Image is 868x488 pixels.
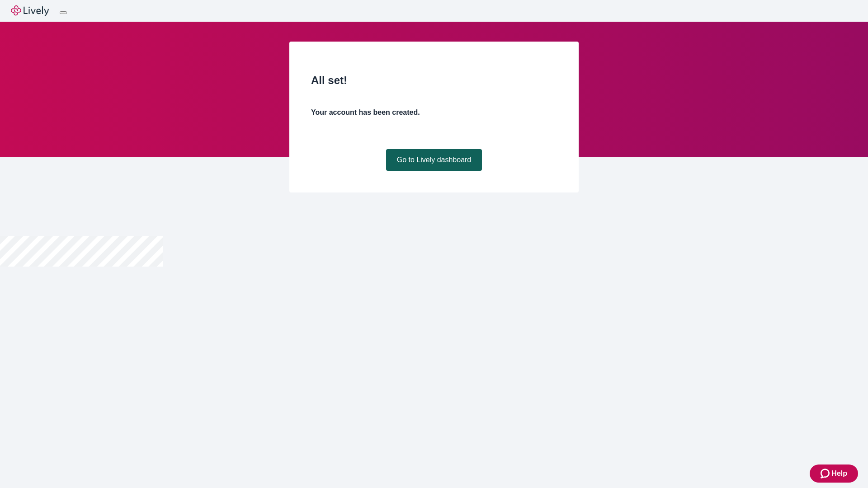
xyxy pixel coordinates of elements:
h4: Your account has been created. [311,107,557,118]
svg: Zendesk support icon [821,468,831,479]
img: Lively [11,5,49,16]
span: Help [831,468,847,479]
a: Go to Lively dashboard [386,149,482,171]
h2: All set! [311,72,557,89]
button: Log out [60,11,67,14]
button: Zendesk support iconHelp [810,465,858,483]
